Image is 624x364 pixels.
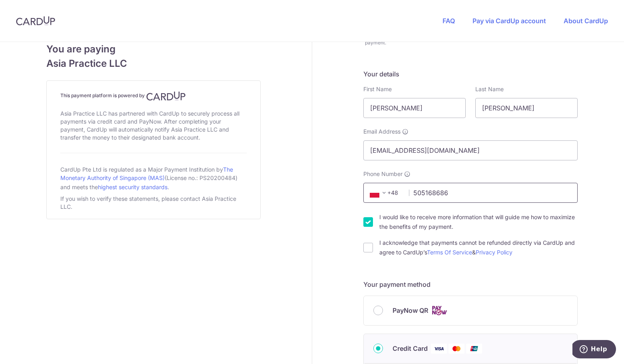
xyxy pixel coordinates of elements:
[373,344,568,354] div: Credit Card Visa Mastercard Union Pay
[373,306,568,316] div: PayNow QR Cards logo
[475,98,578,118] input: Last name
[363,98,466,118] input: First name
[367,188,403,198] span: +48
[449,344,465,354] img: Mastercard
[427,249,472,256] a: Terms Of Service
[443,17,455,25] a: FAQ
[146,91,185,101] img: CardUp
[16,16,55,26] img: CardUp
[393,344,428,353] span: Credit Card
[379,212,578,232] label: I would like to receive more information that will guide me how to maximize the benefits of my pa...
[431,306,447,316] img: Cards logo
[431,344,447,354] img: Visa
[46,42,261,56] span: You are paying
[564,17,608,25] a: About CardUp
[370,188,389,198] span: +48
[363,128,401,136] span: Email Address
[363,85,392,93] label: First Name
[363,170,403,178] span: Phone Number
[472,17,546,25] a: Pay via CardUp account
[60,193,247,212] div: If you wish to verify these statements, please contact Asia Practice LLC.
[466,344,482,354] img: Union Pay
[379,238,578,257] label: I acknowledge that payments cannot be refunded directly via CardUp and agree to CardUp’s &
[363,69,578,79] h5: Your details
[98,184,167,190] a: highest security standards
[46,56,261,71] span: Asia Practice LLC
[476,249,512,256] a: Privacy Policy
[572,340,616,360] iframe: Opens a widget where you can find more information
[393,306,428,315] span: PayNow QR
[363,140,578,160] input: Email address
[363,280,578,289] h5: Your payment method
[60,91,247,101] h4: This payment platform is powered by
[60,163,247,193] div: CardUp Pte Ltd is regulated as a Major Payment Institution by (License no.: PS20200484) and meets...
[60,108,247,143] div: Asia Practice LLC has partnered with CardUp to securely process all payments via credit card and ...
[475,85,504,93] label: Last Name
